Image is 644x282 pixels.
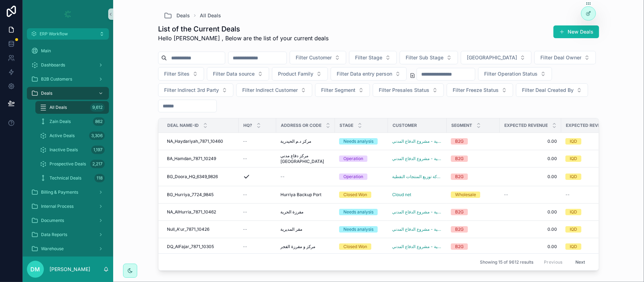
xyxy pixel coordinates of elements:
[27,45,109,57] a: Main
[167,227,234,232] a: Null_A'ur_7871_10426
[290,51,346,64] button: Select Button
[392,192,411,198] a: Cloud net
[41,189,78,195] span: Billing & Payments
[280,174,285,180] span: --
[504,209,557,215] a: 0.00
[41,48,51,54] span: Main
[343,155,363,162] div: Operation
[570,155,577,162] div: IQD
[200,12,221,19] span: All Deals
[392,139,442,144] span: وزارة الداخلية - مشروع الدفاع المدني
[35,143,109,156] a: Inactive Deals1,197
[280,227,302,232] span: مقر المديرية
[50,133,75,139] span: Active Deals
[243,192,247,198] span: --
[565,243,644,250] a: IQD
[570,226,577,233] div: IQD
[570,243,577,250] div: IQD
[27,200,109,213] a: Internal Process
[504,244,557,249] a: 0.00
[504,139,557,144] span: 0.00
[379,87,429,94] span: Filter Presales Status
[167,192,234,198] a: BG_Hurriya_7724_9845
[167,244,234,249] a: DQ_AlFajar_7871_10305
[243,139,272,144] a: --
[392,209,442,215] a: وزارة الداخلية - مشروع الدفاع المدني
[451,123,472,128] span: Segment
[176,12,190,19] span: Deals
[167,139,223,144] span: NA_Haydariyah_7871_10460
[90,160,105,168] div: 2,217
[455,226,464,233] div: B2G
[504,192,508,198] span: --
[280,139,311,144] span: مركز د.م الحيدرية
[164,11,190,20] a: Deals
[243,227,247,232] span: --
[570,257,590,268] button: Next
[516,83,588,97] button: Select Button
[478,67,552,81] button: Select Button
[504,174,557,180] a: 0.00
[339,138,384,145] a: Needs analysis
[349,51,397,64] button: Select Button
[278,70,313,77] span: Product Family
[504,123,548,128] span: Expected Revenue
[393,123,417,128] span: Customer
[31,265,40,274] span: DM
[453,87,499,94] span: Filter Freeze Status
[158,34,329,42] span: Hello [PERSON_NAME] , Below are the list of your current deals
[343,209,373,215] div: Needs analysis
[27,87,109,100] a: Deals
[27,59,109,71] a: Dashboards
[158,24,329,34] h1: List of the Current Deals
[504,227,557,232] a: 0.00
[565,174,644,180] a: IQD
[570,138,577,145] div: IQD
[321,87,355,94] span: Filter Segment
[243,244,272,249] a: --
[392,227,442,232] a: وزارة الداخلية - مشروع الدفاع المدني
[41,246,64,252] span: Warehouse
[392,156,442,161] span: وزارة الداخلية - مشروع الدفاع المدني
[243,123,252,128] span: HQ?
[355,54,382,61] span: Filter Stage
[158,83,233,97] button: Select Button
[167,123,199,128] span: Deal Name-ID
[455,174,464,180] div: B2G
[27,186,109,199] a: Billing & Payments
[280,174,331,180] a: --
[35,172,109,184] a: Technical Deals118
[167,139,234,144] a: NA_Haydariyah_7871_10460
[392,174,442,180] a: شركة توزيع المنتجات النفطية
[243,192,272,198] a: --
[243,227,272,232] a: --
[331,67,407,81] button: Select Button
[280,244,315,249] span: مركز و مفرزة الفجر
[35,129,109,142] a: Active Deals3,306
[280,244,331,249] a: مركز و مفرزة الفجر
[339,192,384,198] a: Closed Won
[167,192,214,198] span: BG_Hurriya_7724_9845
[50,119,71,124] span: Zain Deals
[50,147,78,153] span: Inactive Deals
[41,218,64,223] span: Documents
[339,174,384,180] a: Operation
[207,67,269,81] button: Select Button
[392,192,442,198] a: Cloud net
[243,139,247,144] span: --
[553,25,599,38] button: New Deals
[94,174,105,182] div: 118
[566,123,634,128] span: Expected Revenue Currency
[280,139,331,144] a: مركز د.م الحيدرية
[451,226,495,233] a: B2G
[570,209,577,215] div: IQD
[50,175,81,181] span: Technical Deals
[272,67,328,81] button: Select Button
[281,123,321,128] span: Address or Code
[406,54,443,61] span: Filter Sub Stage
[339,243,384,250] a: Closed Won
